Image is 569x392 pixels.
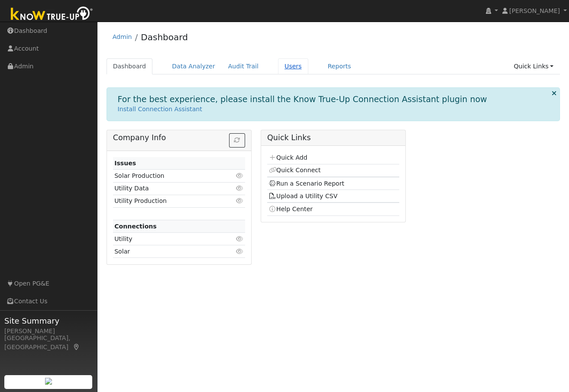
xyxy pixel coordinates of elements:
strong: Issues [114,160,136,167]
a: Dashboard [107,58,153,74]
a: Quick Links [507,58,560,74]
strong: Connections [114,223,157,230]
a: Help Center [268,206,313,212]
a: Quick Add [268,154,307,161]
i: Click to view [236,185,244,191]
a: Quick Connect [268,167,320,174]
i: Click to view [236,248,244,254]
h5: Quick Links [267,133,399,142]
h5: Company Info [113,133,245,142]
a: Dashboard [141,32,188,42]
div: [GEOGRAPHIC_DATA], [GEOGRAPHIC_DATA] [4,334,93,352]
td: Solar [113,245,224,258]
a: Reports [321,58,358,74]
a: Admin [113,33,132,40]
td: Solar Production [113,170,224,182]
a: Run a Scenario Report [268,180,344,187]
div: [PERSON_NAME] [4,327,93,336]
img: retrieve [45,378,52,385]
td: Utility Production [113,195,224,207]
i: Click to view [236,236,244,242]
td: Utility Data [113,182,224,195]
a: Audit Trail [222,58,265,74]
a: Upload a Utility CSV [268,193,337,199]
img: Know True-Up [6,5,97,24]
h1: For the best experience, please install the Know True-Up Connection Assistant plugin now [118,94,487,104]
a: Users [278,58,308,74]
td: Utility [113,233,224,245]
i: Click to view [236,173,244,179]
a: Map [73,344,81,350]
a: Data Analyzer [165,58,222,74]
span: Site Summary [4,315,93,327]
i: Click to view [236,198,244,204]
a: Install Connection Assistant [118,106,202,112]
span: [PERSON_NAME] [509,7,560,14]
